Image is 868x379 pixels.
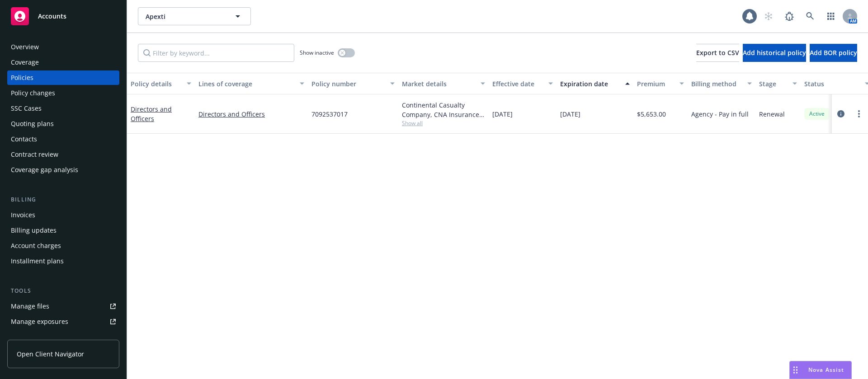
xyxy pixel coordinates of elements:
a: Manage exposures [7,314,119,329]
a: Switch app [822,7,840,25]
div: Policy number [311,79,385,89]
div: Billing [7,195,119,204]
div: Quoting plans [11,117,54,131]
div: Status [804,79,859,89]
a: Installment plans [7,254,119,268]
a: Policies [7,70,119,85]
a: Coverage gap analysis [7,163,119,177]
div: Coverage [11,55,39,70]
span: Accounts [38,13,66,20]
button: Policy number [308,73,398,94]
a: Manage certificates [7,330,119,344]
button: Nova Assist [789,361,852,379]
a: Contract review [7,147,119,162]
button: Billing method [688,73,755,94]
a: Report a Bug [780,7,798,25]
span: [DATE] [560,109,580,119]
span: 7092537017 [311,109,348,119]
span: Show inactive [300,49,334,56]
button: Policy details [127,73,195,94]
button: Stage [755,73,801,94]
div: Billing updates [11,223,57,238]
div: Contacts [11,132,37,146]
div: Market details [402,79,475,89]
span: Open Client Navigator [17,349,84,359]
div: Manage files [11,299,49,313]
div: Contract review [11,147,58,162]
div: Effective date [492,79,543,89]
div: Lines of coverage [198,79,294,89]
div: Stage [759,79,787,89]
a: SSC Cases [7,101,119,116]
span: Active [808,110,826,118]
a: Invoices [7,208,119,222]
button: Market details [398,73,489,94]
a: Directors and Officers [198,109,304,119]
span: Add BOR policy [810,48,857,57]
div: Manage certificates [11,330,70,344]
input: Filter by keyword... [138,44,294,62]
div: Billing method [691,79,742,89]
span: $5,653.00 [637,109,666,119]
span: Apexti [146,12,224,21]
span: Renewal [759,109,785,119]
button: Effective date [489,73,557,94]
button: Lines of coverage [195,73,308,94]
button: Add historical policy [743,44,806,62]
div: SSC Cases [11,101,42,116]
a: Account charges [7,239,119,253]
span: Agency - Pay in full [691,109,749,119]
div: Expiration date [560,79,620,89]
span: Export to CSV [696,48,739,57]
a: Coverage [7,55,119,70]
div: Continental Casualty Company, CNA Insurance, Limit [402,100,485,119]
a: Manage files [7,299,119,313]
a: Accounts [7,4,119,29]
a: Billing updates [7,223,119,238]
div: Policies [11,70,33,85]
a: Search [801,7,819,25]
button: Expiration date [557,73,633,94]
button: Export to CSV [696,44,739,62]
div: Drag to move [790,361,801,379]
div: Tools [7,286,119,295]
button: Apexti [138,7,251,25]
div: Account charges [11,239,61,253]
div: Overview [11,40,39,54]
div: Installment plans [11,254,64,268]
div: Manage exposures [11,314,68,329]
div: Policy details [131,79,181,89]
div: Policy changes [11,86,55,100]
a: Contacts [7,132,119,146]
a: Start snowing [759,7,778,25]
button: Premium [633,73,688,94]
a: more [854,108,864,119]
a: Policy changes [7,86,119,100]
div: Premium [637,79,674,89]
button: Add BOR policy [810,44,857,62]
span: Nova Assist [808,366,844,374]
div: Coverage gap analysis [11,163,78,177]
span: Show all [402,119,485,127]
a: Overview [7,40,119,54]
span: [DATE] [492,109,513,119]
div: Invoices [11,208,35,222]
a: Directors and Officers [131,105,172,123]
span: Add historical policy [743,48,806,57]
a: Quoting plans [7,117,119,131]
a: circleInformation [835,108,846,119]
